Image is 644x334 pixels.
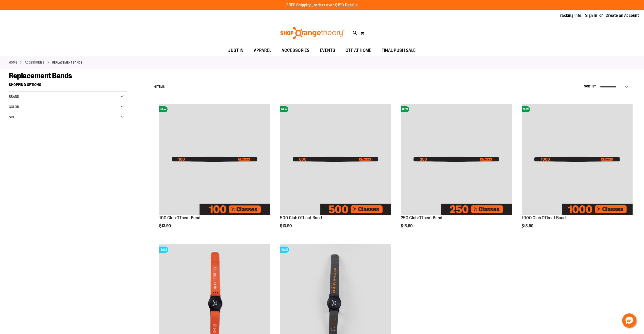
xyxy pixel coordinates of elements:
[25,60,45,65] a: ACCESSORIES
[345,45,372,56] span: OTF AT HOME
[280,104,391,216] a: Image of 500 Club OTbeat BandNEW
[376,45,421,56] a: FINAL PUSH SALE
[280,215,322,220] a: 500 Club OTbeat Band
[9,80,127,92] strong: Shopping Options
[9,71,72,80] span: Replacement Bands
[320,45,335,56] span: EVENTS
[9,95,19,99] span: Brand
[228,45,244,56] span: JUST IN
[398,101,514,239] div: product
[584,84,596,89] label: Sort By
[280,104,391,215] img: Image of 500 Club OTbeat Band
[522,104,633,216] a: Image of 1000 Club OTbeat BandNEW
[401,224,413,228] span: $13.90
[606,13,639,18] a: Create an Account
[382,45,416,56] span: FINAL PUSH SALE
[280,224,292,228] span: $13.90
[9,115,15,119] span: Size
[519,101,635,239] div: product
[52,60,82,65] strong: Replacement Bands
[159,247,168,253] span: SALE
[159,104,270,216] a: Image of 100 Club OTbeat BandNEW
[223,45,249,56] a: JUST IN
[154,83,165,91] h2: Items
[401,104,512,215] img: Image of 250 Club OTbeat Band
[340,45,377,56] a: OTF AT HOME
[159,104,270,215] img: Image of 100 Club OTbeat Band
[401,106,409,112] span: NEW
[277,101,393,239] div: product
[159,224,172,228] span: $13.90
[249,45,277,56] a: APPAREL
[315,45,340,56] a: EVENTS
[401,104,512,216] a: Image of 250 Club OTbeat BandNEW
[9,60,17,65] a: Home
[159,215,200,220] a: 100 Club OTbeat Band
[154,85,156,88] span: 6
[345,3,358,7] a: Details
[522,215,566,220] a: 1000 Club OTbeat Band
[286,2,358,8] p: FREE Shipping, orders over $150.
[280,247,289,253] span: SALE
[276,45,315,56] a: ACCESSORIES
[279,27,345,39] img: Shop Orangetheory
[585,13,597,18] a: Sign In
[159,106,168,112] span: NEW
[622,313,636,328] button: Hello, have a question? Let’s chat.
[522,224,534,228] span: $13.90
[280,106,288,112] span: NEW
[522,104,633,215] img: Image of 1000 Club OTbeat Band
[254,45,272,56] span: APPAREL
[282,45,310,56] span: ACCESSORIES
[522,106,530,112] span: NEW
[401,215,442,220] a: 250 Club OTbeat Band
[558,13,581,18] a: Tracking Info
[157,101,273,239] div: product
[9,105,19,109] span: Color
